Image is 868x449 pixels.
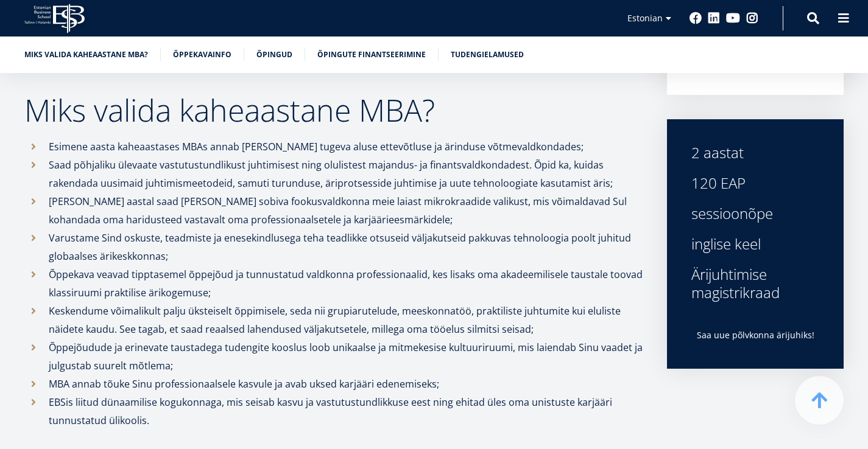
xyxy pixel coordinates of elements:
[24,49,148,61] a: Miks valida kaheaastane MBA?
[14,151,179,162] span: Tehnoloogia ja innovatsiooni juhtimine (MBA)
[726,12,740,24] a: Youtube
[451,49,524,61] a: Tudengielamused
[49,338,643,375] p: Õppejõudude ja erinevate taustadega tudengite kooslus loob unikaalse ja mitmekesise kultuuriruumi...
[49,375,643,393] p: MBA annab tõuke Sinu professionaalsele kasvule ja avab uksed karjääri edenemiseks;
[49,265,643,302] p: Õppekava veavad tipptasemel õppejõud ja tunnustatud valdkonna professionaalid, kes lisaks oma aka...
[691,326,819,344] p: Saa uue põlvkonna ärijuhiks!
[24,95,643,125] h2: Miks valida kaheaastane MBA?
[173,49,231,61] a: Õppekavainfo
[691,235,819,253] div: inglise keel
[49,192,643,229] p: [PERSON_NAME] aastal saad [PERSON_NAME] sobiva fookusvaldkonna meie laiast mikrokraadide valikust...
[691,265,819,302] div: Ärijuhtimise magistrikraad
[690,12,702,24] a: Facebook
[49,137,643,156] p: Esimene aasta kaheaastases MBAs annab [PERSON_NAME] tugeva aluse ettevõtluse ja ärinduse võtmeval...
[691,204,819,223] div: sessioonõpe
[691,144,819,162] div: 2 aastat
[289,1,345,12] span: Perekonnanimi
[49,229,643,265] p: Varustame Sind oskuste, teadmiste ja enesekindlusega teha teadlikke otsuseid väljakutseid pakkuva...
[49,393,643,430] p: EBSis liitud dünaamilise kogukonnaga, mis seisab kasvu ja vastutustundlikkuse eest ning ehitad ül...
[14,135,80,146] span: Kaheaastane MBA
[3,151,11,159] input: Tehnoloogia ja innovatsiooni juhtimine (MBA)
[708,12,720,24] a: Linkedin
[691,174,819,192] div: 120 EAP
[746,12,758,24] a: Instagram
[14,119,119,130] span: Üheaastane eestikeelne MBA
[49,302,643,338] p: Keskendume võimalikult palju üksteiselt õppimisele, seda nii grupiarutelude, meeskonnatöö, prakti...
[256,49,292,61] a: Õpingud
[3,136,11,144] input: Kaheaastane MBA
[317,49,426,61] a: Õpingute finantseerimine
[49,156,643,192] p: Saad põhjaliku ülevaate vastutustundlikust juhtimisest ning olulistest majandus- ja finantsvaldko...
[3,120,11,128] input: Üheaastane eestikeelne MBA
